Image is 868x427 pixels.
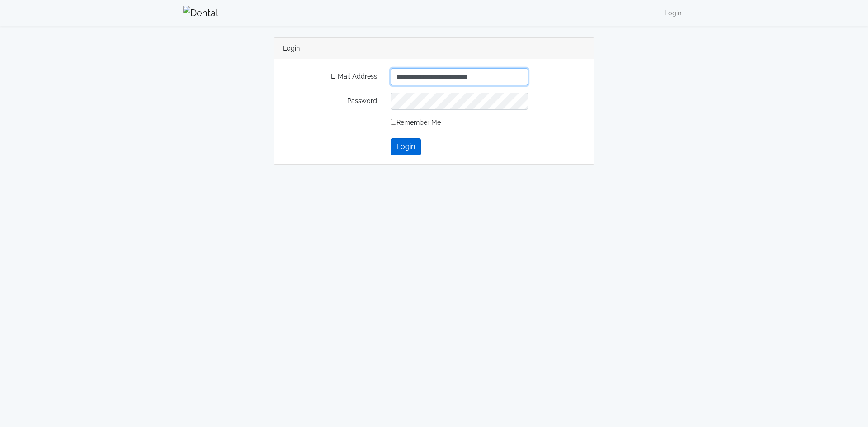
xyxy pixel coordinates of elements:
label: Password [283,93,384,110]
input: Remember Me [391,119,396,125]
div: Login [274,38,594,59]
label: Remember Me [391,117,441,127]
a: Login [661,4,685,22]
button: Login [391,138,421,155]
img: Dental Whale Logo [183,6,218,20]
label: E-Mail Address [283,68,384,85]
